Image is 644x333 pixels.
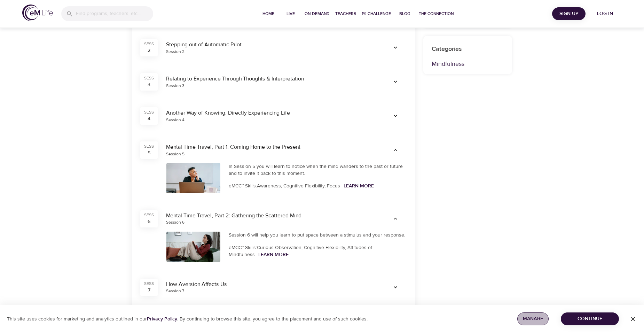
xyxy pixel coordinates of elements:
button: Continue [561,312,619,325]
div: SESS [144,109,154,115]
span: Live [282,10,299,17]
div: SESS [144,144,154,149]
span: Log in [591,9,619,18]
div: Session 6 will help you learn to put space between a stimulus and your response. [229,232,407,239]
div: 7 [148,287,150,294]
button: Manage [517,312,549,325]
div: Another Way of Knowing: Directly Experiencing Life [166,109,376,117]
div: 6 [148,218,150,225]
img: logo [22,5,53,21]
div: Mental Time Travel, Part 1: Coming Home to the Present [166,143,376,151]
button: Log in [588,7,622,20]
div: Session 7 [166,288,184,294]
div: SESS [144,41,154,47]
div: SESS [144,212,154,218]
span: 1% Challenge [362,10,391,17]
div: Session 3 [166,83,184,89]
div: In Session 5 you will learn to notice when the mind wanders to the past or future and to invite i... [229,163,407,177]
div: Mental Time Travel, Part 2: Gathering the Scattered Mind [166,212,376,220]
span: Home [260,10,277,17]
p: Mindfulness [432,59,504,69]
span: eMCC™ Skills: Awareness, Cognitive Flexibility, Focus [229,183,340,189]
a: Learn More [344,183,374,189]
p: Categories [432,44,504,54]
div: Session 2 [166,49,184,55]
div: SESS [144,281,154,287]
div: How Aversion Affects Us [166,280,376,288]
span: Continue [566,315,613,323]
div: 4 [148,115,150,122]
div: SESS [144,75,154,81]
span: Teachers [335,10,356,17]
div: Session 6 [166,219,185,225]
div: Session 5 [166,151,184,157]
a: Privacy Policy [147,316,177,322]
button: Sign Up [552,7,586,20]
span: Sign Up [555,9,583,18]
a: Learn More [258,251,289,258]
span: The Connection [419,10,454,17]
span: eMCC™ Skills: Curious Observation, Cognitive Flexibility, Attitudes of Mindfulness [229,245,372,258]
div: 5 [148,149,150,156]
div: 2 [148,47,150,54]
span: On-Demand [305,10,330,17]
input: Find programs, teachers, etc... [76,6,153,21]
span: Manage [523,315,543,323]
div: Session 4 [166,117,184,123]
div: Stepping out of Automatic Pilot [166,41,376,49]
div: Relating to Experience Through Thoughts & Interpretation [166,75,376,83]
span: Blog [396,10,413,17]
div: 3 [148,81,150,88]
